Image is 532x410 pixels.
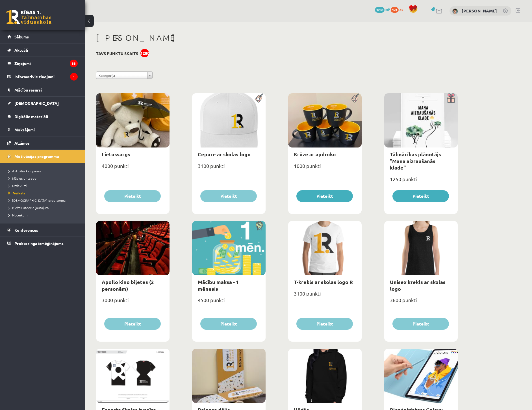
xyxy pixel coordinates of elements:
[452,8,458,14] img: Oskars Lācis
[102,279,154,292] a: Apollo kino biļetes (2 personām)
[104,190,161,202] button: Pieteikt
[200,318,257,330] button: Pieteikt
[96,295,170,309] div: 3000 punkti
[375,7,390,12] a: 1280 mP
[14,87,42,92] span: Mācību resursi
[14,47,28,53] span: Aktuāli
[384,174,458,188] div: 1250 punkti
[294,151,336,157] a: Krūze ar apdruku
[7,237,78,250] a: Proktoringa izmēģinājums
[8,212,79,218] a: Noteikumi
[391,7,399,13] span: 174
[253,221,266,231] img: Atlaide
[7,110,78,123] a: Digitālie materiāli
[70,73,78,81] i: 1
[384,295,458,309] div: 3600 punkti
[294,279,353,285] a: T-krekls ar skolas logo R
[6,10,51,24] a: Rīgas 1. Tālmācības vidusskola
[296,190,353,202] button: Pieteikt
[104,318,161,330] button: Pieteikt
[349,93,362,103] img: Populāra prece
[140,49,149,57] div: 1280
[70,60,78,67] i: 88
[192,161,266,175] div: 3100 punkti
[8,190,79,196] a: Veikals
[14,34,29,39] span: Sākums
[102,151,130,157] a: Lietussargs
[8,169,41,173] span: Aktuālās kampaņas
[14,154,59,159] span: Motivācijas programma
[200,190,257,202] button: Pieteikt
[8,183,27,188] span: Uzdevumi
[8,168,79,173] a: Aktuālās kampaņas
[288,161,362,175] div: 1000 punkti
[375,7,385,13] span: 1280
[14,101,59,106] span: [DEMOGRAPHIC_DATA]
[7,70,78,83] a: Informatīvie ziņojumi1
[8,205,79,210] a: Biežāk uzdotie jautājumi
[8,176,36,181] span: Mācies un ziedo
[14,227,38,233] span: Konferences
[8,205,49,210] span: Biežāk uzdotie jautājumi
[8,191,25,195] span: Veikals
[391,7,406,12] a: 174 xp
[296,318,353,330] button: Pieteikt
[392,190,449,202] button: Pieteikt
[8,213,28,217] span: Noteikumi
[96,33,458,43] h1: [PERSON_NAME]
[96,71,153,79] a: Kategorija
[7,30,78,43] a: Sākums
[7,83,78,96] a: Mācību resursi
[14,114,48,119] span: Digitālie materiāli
[7,123,78,136] a: Maksājumi
[8,198,66,203] span: [DEMOGRAPHIC_DATA] programma
[192,295,266,309] div: 4500 punkti
[7,224,78,237] a: Konferences
[390,279,446,292] a: Unisex krekls ar skolas logo
[96,161,170,175] div: 4000 punkti
[7,44,78,57] a: Aktuāli
[198,279,239,292] a: Mācību maksa - 1 mēnesis
[14,140,30,146] span: Atzīmes
[288,289,362,303] div: 3100 punkti
[14,57,78,70] legend: Ziņojumi
[14,70,78,83] legend: Informatīvie ziņojumi
[8,198,79,203] a: [DEMOGRAPHIC_DATA] programma
[385,7,390,12] span: mP
[198,151,251,157] a: Cepure ar skolas logo
[390,151,441,171] a: Tālmācības plānotājs "Mana aizraušanās klade"
[8,183,79,188] a: Uzdevumi
[7,97,78,110] a: [DEMOGRAPHIC_DATA]
[445,93,458,103] img: Dāvana ar pārsteigumu
[14,241,64,246] span: Proktoringa izmēģinājums
[392,318,449,330] button: Pieteikt
[7,136,78,149] a: Atzīmes
[253,93,266,103] img: Populāra prece
[8,176,79,181] a: Mācies un ziedo
[399,7,403,12] span: xp
[14,123,78,136] legend: Maksājumi
[96,51,138,56] h3: Tavs punktu skaits
[7,57,78,70] a: Ziņojumi88
[7,150,78,163] a: Motivācijas programma
[99,72,145,79] span: Kategorija
[462,8,497,14] a: [PERSON_NAME]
